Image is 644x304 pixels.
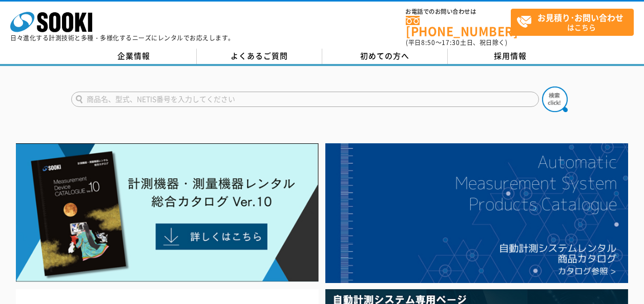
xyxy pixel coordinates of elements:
[516,9,633,35] span: はこちら
[71,49,197,64] a: 企業情報
[421,38,435,47] span: 8:50
[542,86,568,112] img: btn_search.png
[322,49,448,64] a: 初めての方へ
[511,9,634,36] a: お見積り･お問い合わせはこちら
[71,92,539,107] input: 商品名、型式、NETIS番号を入力してください
[442,38,460,47] span: 17:30
[448,49,573,64] a: 採用情報
[16,143,319,282] img: Catalog Ver10
[406,9,511,15] span: お電話でのお問い合わせは
[197,49,322,64] a: よくあるご質問
[10,35,235,41] p: 日々進化する計測技術と多種・多様化するニーズにレンタルでお応えします。
[406,16,511,37] a: [PHONE_NUMBER]
[360,50,409,61] span: 初めての方へ
[406,38,507,47] span: (平日 ～ 土日、祝日除く)
[325,143,628,283] img: 自動計測システムカタログ
[537,11,624,24] strong: お見積り･お問い合わせ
